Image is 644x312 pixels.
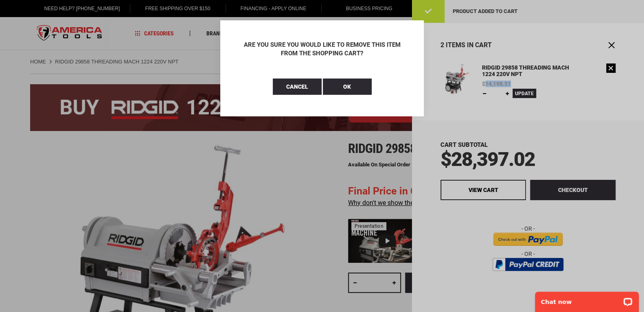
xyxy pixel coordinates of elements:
button: Cancel [273,79,322,95]
span: Cancel [286,83,308,90]
button: OK [323,79,372,95]
iframe: LiveChat chat widget [530,286,644,312]
div: Are you sure you would like to remove this item from the shopping cart? [241,41,403,58]
span: OK [343,83,351,90]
